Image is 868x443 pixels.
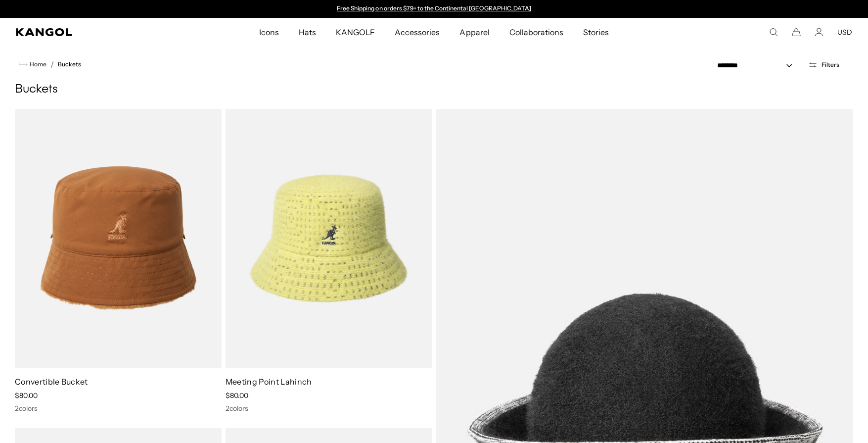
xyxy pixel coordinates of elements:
[226,109,432,368] img: Meeting Point Lahinch
[583,18,609,47] span: Stories
[15,404,222,413] div: 2 colors
[46,58,54,70] li: /
[395,18,440,47] span: Accessories
[226,391,248,400] span: $80.00
[337,4,531,12] a: Free Shipping on orders $79+ to the Continental [GEOGRAPHIC_DATA]
[15,109,222,368] img: Convertible Bucket
[792,28,801,37] button: Cart
[573,18,619,47] a: Stories
[326,18,385,47] a: KANGOLF
[19,60,46,69] a: Home
[226,404,432,413] div: 2 colors
[15,82,853,97] h1: Buckets
[385,18,450,47] a: Accessories
[450,18,499,47] a: Apparel
[500,18,573,47] a: Collaborations
[802,60,845,69] button: Open filters
[226,377,312,387] a: Meeting Point Lahinch
[822,61,839,68] span: Filters
[769,28,778,37] summary: Search here
[459,18,489,47] span: Apparel
[332,5,536,13] slideshow-component: Announcement bar
[332,5,536,13] div: 1 of 2
[815,28,823,37] a: Account
[289,18,326,47] a: Hats
[509,18,563,47] span: Collaborations
[15,377,88,387] a: Convertible Bucket
[837,28,852,37] button: USD
[713,60,802,71] select: Sort by: Featured
[58,61,81,68] a: Buckets
[28,61,46,68] span: Home
[299,18,316,47] span: Hats
[15,391,38,400] span: $80.00
[249,18,289,47] a: Icons
[332,5,536,13] div: Announcement
[16,28,171,36] a: Kangol
[259,18,279,47] span: Icons
[336,18,375,47] span: KANGOLF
